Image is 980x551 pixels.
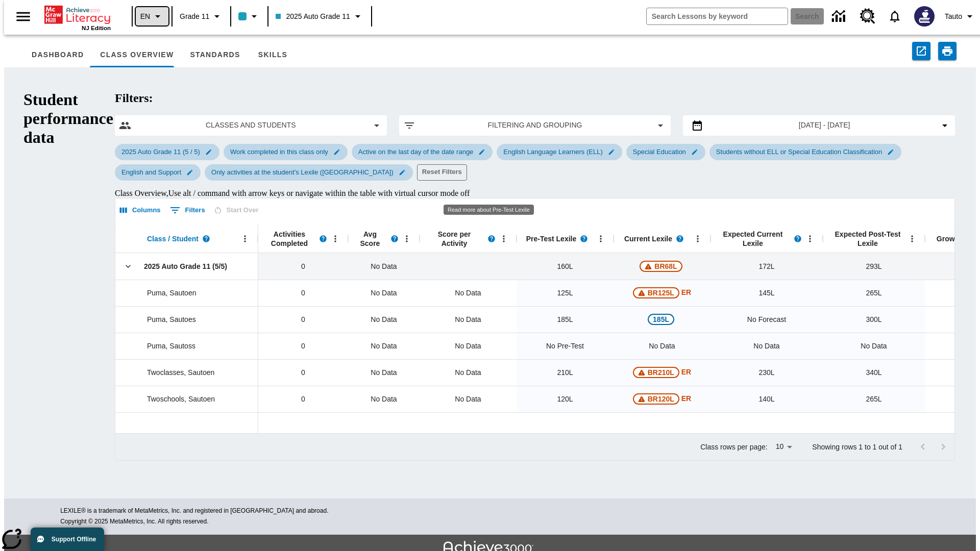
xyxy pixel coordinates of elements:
[182,43,248,67] button: Standards
[147,288,197,298] span: Puma, Sautoen
[681,368,691,376] span: ER
[614,280,710,306] div: Beginning reader 125 Lexile, ER, Based on the Lexile Reading measure, student is an Emerging Read...
[352,148,479,156] span: Active on the last day of the date range
[624,234,672,243] span: Current Lexile
[167,202,208,218] button: Show filters
[861,341,887,352] span: No Data, Puma, Sautoss
[248,43,297,67] button: Skills
[866,394,881,405] span: 265 Lexile, Twoschools, Sautoen
[205,164,413,181] div: Edit Only activities at the student's Lexile (Reading) filter selected submenu item
[23,43,92,67] button: Dashboard
[147,367,214,378] span: Twoclasses, Sautoen
[31,528,104,551] button: Support Offline
[348,306,420,333] div: No Data, Puma, Sautoes
[614,333,710,359] div: No Data, Puma, Sautoss
[237,231,253,246] button: Open Menu
[8,2,38,32] button: Open side menu
[709,144,901,160] div: Edit Students without ELL or Special Education Classification filter selected submenu item
[258,306,348,333] div: 0, Puma, Sautoes
[44,4,111,31] div: Home
[681,288,691,296] span: ER
[205,168,400,176] span: Only activities at the student's Lexile ([GEOGRAPHIC_DATA])
[348,333,420,359] div: No Data, Puma, Sautoss
[139,120,362,131] span: Classes and Students
[147,314,196,324] span: Puma, Sautoes
[180,11,209,22] span: Grade 11
[747,314,786,325] span: No Forecast, Puma, Sautoes
[614,386,710,412] div: Beginning reader 120 Lexile, ER, Based on the Lexile Reading measure, student is an Emerging Read...
[497,148,608,156] span: English Language Learners (ELL)
[115,91,955,105] h2: Filters:
[627,148,692,156] span: Special Education
[647,8,788,24] input: search field
[276,11,350,22] span: 2025 Auto Grade 11
[614,306,710,333] div: 185 Lexile, At or above expected, Puma, Sautoes
[854,3,881,30] a: Resource Center, Will open in new tab
[687,119,951,132] button: Select the date range menu item
[450,283,486,303] div: No Data, Puma, Sautoen
[365,309,402,330] span: No Data
[301,394,305,405] span: 0
[614,253,710,280] div: Beginning reader 68 Lexile, Below expected, 2025 Auto Grade 11 (5/5)
[866,314,881,325] span: 300 Lexile, Puma, Sautoes
[115,189,955,198] div: Class Overview , Use alt / command with arrow keys or navigate within the table with virtual curs...
[450,389,486,409] div: No Data, Twoschools, Sautoen
[644,390,678,408] span: BR120L
[119,119,383,132] button: Select classes and students menu item
[626,144,705,160] div: Edit Special Education filter selected submenu item
[60,506,920,516] p: LEXILE® is a trademark of MetaMetrics, Inc. and registered in [GEOGRAPHIC_DATA] and abroad.
[23,90,113,475] h1: Student performance data
[758,288,774,298] span: 145 Lexile, Puma, Sautoen
[649,310,673,329] span: 185L
[144,261,227,271] span: 2025 Auto Grade 11 (5/5)
[301,288,305,298] span: 0
[352,144,493,160] div: Edit Active on the last day of the date range filter selected submenu item
[82,25,111,31] span: NJ Edition
[649,341,675,352] span: No Data
[908,3,941,30] button: Select a new avatar
[147,234,199,243] span: Class / Student
[140,11,150,22] span: EN
[672,231,688,246] button: Read more about Current Lexile
[644,363,678,382] span: BR210L
[272,7,367,26] button: Class: 2025 Auto Grade 11, Select your class
[938,42,957,60] button: Print
[365,256,402,277] span: No Data
[753,341,779,352] span: No Data, Puma, Sautoss
[263,230,315,248] span: Activities Completed
[199,231,214,246] button: Read more about Class / Student
[945,11,962,22] span: Tauto
[92,43,182,67] button: Class Overview
[115,164,201,181] div: Edit English and Support filter selected submenu item
[914,6,935,27] img: Avatar
[557,367,573,378] span: 210 Lexile, Twoclasses, Sautoen
[546,341,584,352] span: No Pre-Test, Puma, Sautoss
[224,148,334,156] span: Work completed in this class only
[315,231,331,246] button: Read more about Activities Completed
[496,231,511,246] button: Open Menu
[425,230,484,248] span: Score per Activity
[772,439,796,454] div: 10
[115,168,187,176] span: English and Support
[450,362,486,383] div: No Data, Twoclasses, Sautoen
[450,336,486,356] div: No Data, Puma, Sautoss
[799,120,850,131] span: [DATE] - [DATE]
[866,261,881,272] span: 293 Lexile, 2025 Auto Grade 11 (5/5)
[826,3,854,31] a: Data Center
[557,394,573,405] span: 120 Lexile, Twoschools, Sautoen
[424,120,647,131] span: Filtering and Grouping
[681,394,691,403] span: ER
[912,42,930,60] button: Export to CSV
[802,231,818,246] button: Open Menu
[758,367,774,378] span: 230 Lexile, Twoclasses, Sautoen
[301,341,305,352] span: 0
[387,231,402,246] button: Read more about the Average score
[52,536,96,543] span: Support Offline
[328,231,343,246] button: Open Menu
[123,261,133,271] svg: Click here to collapse the class row
[348,359,420,386] div: No Data, Twoclasses, Sautoen
[557,288,573,298] span: 125 Lexile, Puma, Sautoen
[147,394,215,404] span: Twoschools, Sautoen
[301,314,305,325] span: 0
[115,148,206,156] span: 2025 Auto Grade 11 (5 / 5)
